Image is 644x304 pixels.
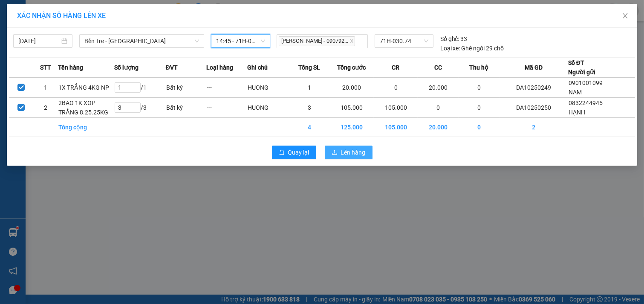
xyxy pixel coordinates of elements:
[569,89,582,96] span: NAM
[500,98,568,118] td: DA10250250
[279,36,355,46] span: [PERSON_NAME] - 090792...
[289,118,330,137] td: 4
[114,98,166,118] td: / 3
[325,146,373,159] button: uploadLên hàng
[33,98,58,118] td: 2
[622,12,629,19] span: close
[374,78,418,98] td: 0
[392,63,399,72] span: CR
[330,118,374,137] td: 125.000
[58,98,114,118] td: 2BAO 1K XOP TRẮNG 8.25.25KG
[337,63,366,72] span: Tổng cước
[7,28,65,38] div: HẠNH
[272,146,316,159] button: rollbackQuay lại
[440,44,460,53] span: Loại xe:
[166,98,207,118] td: Bất kỳ
[569,99,603,106] span: 0832244945
[33,78,58,98] td: 1
[84,35,199,47] span: Bến Tre - Sài Gòn
[206,98,247,118] td: ---
[247,98,289,118] td: HUONG
[114,78,166,98] td: / 1
[216,35,265,47] span: 14:45 - 71H-030.74
[330,78,374,98] td: 20.000
[289,78,330,98] td: 1
[7,8,20,17] span: Gửi:
[459,118,500,137] td: 0
[58,118,114,137] td: Tổng cộng
[247,78,289,98] td: HUONG
[434,63,442,72] span: CC
[374,118,418,137] td: 105.000
[166,63,178,72] span: ĐVT
[194,38,199,44] span: down
[330,98,374,118] td: 105.000
[525,63,543,72] span: Mã GD
[440,34,468,44] div: 33
[71,26,158,37] div: TÂM
[469,63,488,72] span: Thu hộ
[18,36,60,46] input: 15/10/2025
[40,63,51,72] span: STT
[332,149,338,156] span: upload
[279,149,285,156] span: rollback
[206,63,233,72] span: Loại hàng
[374,98,418,118] td: 105.000
[500,118,568,137] td: 2
[58,63,83,72] span: Tên hàng
[17,12,106,20] span: XÁC NHẬN SỐ HÀNG LÊN XE
[341,148,366,157] span: Lên hàng
[569,109,585,116] span: HẠNH
[6,55,66,84] div: 105.000
[568,58,595,77] div: Số ĐT Người gửi
[380,35,428,47] span: 71H-030.74
[459,98,500,118] td: 0
[613,4,637,28] button: Close
[418,118,459,137] td: 20.000
[459,78,500,98] td: 0
[6,55,66,73] span: Đã [PERSON_NAME] :
[166,78,207,98] td: Bất kỳ
[418,78,459,98] td: 20.000
[206,78,247,98] td: ---
[288,148,309,157] span: Quay lại
[298,63,320,72] span: Tổng SL
[7,7,65,28] div: Trạm Đông Á
[440,44,504,53] div: Ghế ngồi 29 chỗ
[440,34,459,44] span: Số ghế:
[418,98,459,118] td: 0
[500,78,568,98] td: DA10250249
[247,63,268,72] span: Ghi chú
[289,98,330,118] td: 3
[569,79,603,86] span: 0901001099
[71,7,92,16] span: Nhận:
[349,39,354,43] span: close
[71,7,158,26] div: [GEOGRAPHIC_DATA]
[114,63,139,72] span: Số lượng
[58,78,114,98] td: 1X TRẮNG 4KG NP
